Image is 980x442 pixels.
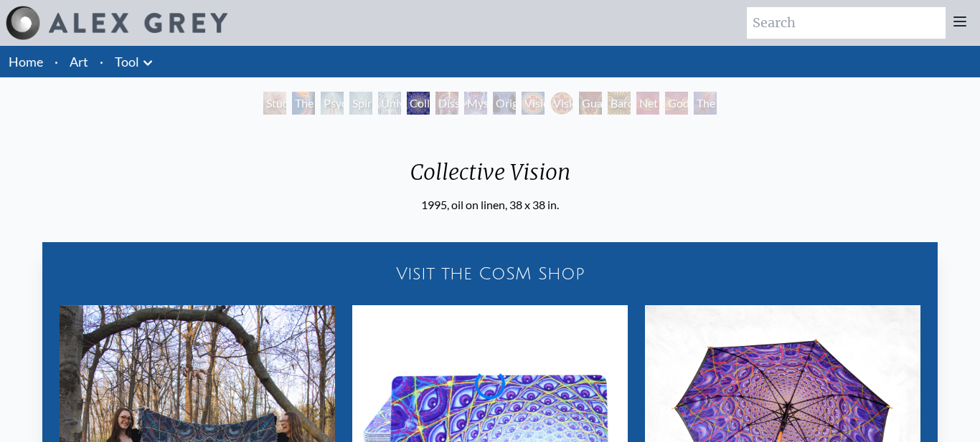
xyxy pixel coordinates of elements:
div: Spiritual Energy System [349,92,372,115]
div: Bardo Being [608,92,631,115]
a: Art [70,52,88,72]
div: Vision [PERSON_NAME] [550,92,573,115]
div: Collective Vision [407,92,430,115]
div: Godself [665,92,688,115]
div: Mystic Eye [464,92,487,115]
div: 1995, oil on linen, 38 x 38 in. [399,196,582,213]
div: Study for the Great Turn [263,92,286,115]
input: Search [747,7,946,39]
div: The Torch [292,92,315,115]
div: Guardian of Infinite Vision [579,92,602,115]
div: Collective Vision [399,159,582,196]
div: The Great Turn [694,92,717,115]
div: Dissectional Art for Tool's Lateralus CD [435,92,458,115]
div: Net of Being [636,92,659,115]
a: Tool [115,52,139,72]
li: · [49,46,64,77]
div: Psychic Energy System [321,92,344,115]
div: Original Face [493,92,516,115]
div: Vision Crystal [522,92,545,115]
a: Visit the CoSM Shop [51,251,929,297]
div: Universal Mind Lattice [378,92,401,115]
li: · [94,46,109,77]
a: Home [9,54,43,69]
